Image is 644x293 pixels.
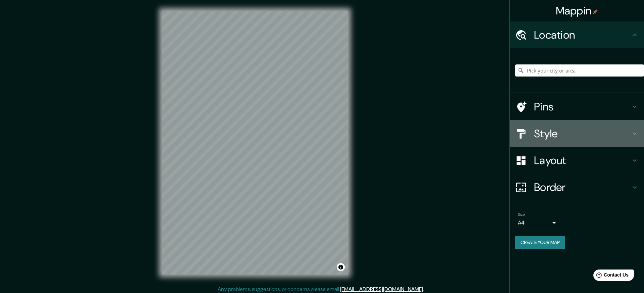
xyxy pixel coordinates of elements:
div: Pins [510,93,644,120]
img: pin-icon.png [593,9,598,14]
div: Style [510,120,644,147]
div: A4 [518,217,558,228]
h4: Mappin [556,4,598,17]
div: Layout [510,147,644,174]
label: Size [518,212,525,217]
h4: Pins [534,100,631,113]
h4: Location [534,28,631,42]
canvas: Map [162,11,348,275]
h4: Layout [534,154,631,167]
input: Pick your city or area [515,64,644,77]
div: Border [510,174,644,201]
button: Toggle attribution [337,263,345,271]
h4: Border [534,181,631,194]
iframe: Help widget launcher [584,267,637,286]
h4: Style [534,127,631,140]
a: [EMAIL_ADDRESS][DOMAIN_NAME] [340,286,423,293]
div: Location [510,21,644,48]
button: Create your map [515,236,565,249]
